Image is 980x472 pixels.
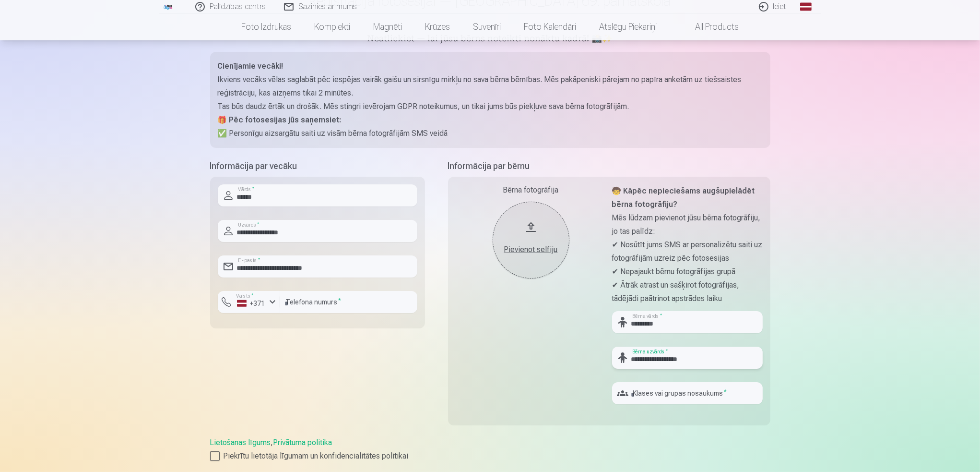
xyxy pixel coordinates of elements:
[233,292,257,300] label: Valsts
[413,13,461,40] a: Krūzes
[668,13,750,40] a: All products
[210,438,271,447] a: Lietošanas līgums
[448,159,770,173] h5: Informācija par bērnu
[230,13,303,40] a: Foto izdrukas
[210,437,770,462] div: ,
[362,13,413,40] a: Magnēti
[502,244,560,255] div: Pievienot selfiju
[218,100,763,113] p: Tas būs daudz ērtāk un drošāk. Mēs stingri ievērojam GDPR noteikumus, un tikai jums būs piekļuve ...
[163,4,174,10] img: /fa1
[461,13,512,40] a: Suvenīri
[218,115,342,124] strong: 🎁 Pēc fotosesijas jūs saņemsiet:
[612,265,763,278] p: ✔ Nepajaukt bērnu fotogrāfijas grupā
[218,73,763,100] p: Ikviens vecāks vēlas saglabāt pēc iespējas vairāk gaišu un sirsnīgu mirkļu no sava bērna bērnības...
[612,278,763,305] p: ✔ Ātrāk atrast un sašķirot fotogrāfijas, tādējādi paātrinot apstrādes laiku
[210,159,425,173] h5: Informācija par vecāku
[456,184,606,196] div: Bērna fotogrāfija
[218,127,763,140] p: ✅ Personīgu aizsargātu saiti uz visām bērna fotogrāfijām SMS veidā
[218,291,280,313] button: Valsts*+371
[512,13,588,40] a: Foto kalendāri
[303,13,362,40] a: Komplekti
[218,61,283,71] strong: Cienījamie vecāki!
[273,438,332,447] a: Privātuma politika
[612,238,763,265] p: ✔ Nosūtīt jums SMS ar personalizētu saiti uz fotogrāfijām uzreiz pēc fotosesijas
[612,211,763,238] p: Mēs lūdzam pievienot jūsu bērna fotogrāfiju, jo tas palīdz:
[588,13,668,40] a: Atslēgu piekariņi
[210,450,770,462] label: Piekrītu lietotāja līgumam un konfidencialitātes politikai
[612,186,755,209] strong: 🧒 Kāpēc nepieciešams augšupielādēt bērna fotogrāfiju?
[237,299,266,308] div: +371
[493,202,569,278] button: Pievienot selfiju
